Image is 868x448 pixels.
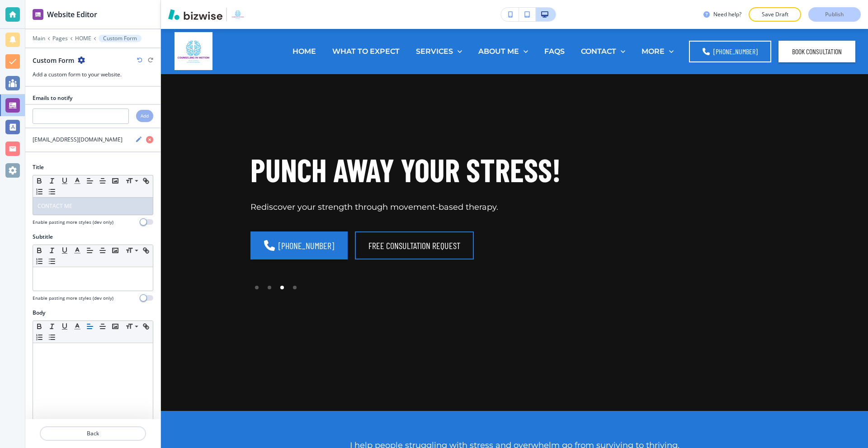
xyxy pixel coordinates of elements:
[25,128,160,152] button: [EMAIL_ADDRESS][DOMAIN_NAME]
[760,10,789,19] p: Save Draft
[168,9,222,20] img: Bizwise Logo
[33,295,113,302] h4: Enable pasting more styles (dev only)
[250,202,641,213] p: Rediscover your strength through movement-based therapy.
[292,46,316,57] p: HOME
[332,46,400,57] p: WHAT TO EXPECT
[250,231,348,259] a: [PHONE_NUMBER]
[33,56,74,65] h2: Custom Form
[581,46,616,57] p: CONTACT
[749,7,801,22] button: Save Draft
[40,426,146,441] button: Back
[689,41,771,62] a: [PHONE_NUMBER]
[33,136,123,144] h4: [EMAIL_ADDRESS][DOMAIN_NAME]
[778,41,855,62] button: BOOK CONSULTATION
[355,231,474,259] button: FREE CONSULTATION REQUEST
[713,10,741,19] h3: Need help?
[642,46,665,57] p: MORE
[231,7,245,22] img: Your Logo
[103,35,137,42] p: Custom Form
[99,35,142,42] button: Custom Form
[33,9,43,20] img: editor icon
[33,35,45,42] button: Main
[33,233,53,241] h2: Subtitle
[47,9,97,20] h2: Website Editor
[52,35,68,42] button: Pages
[33,219,113,226] h4: Enable pasting more styles (dev only)
[41,429,145,438] p: Back
[250,149,641,191] h1: PUNCH AWAY YOUR STRESS!
[33,71,153,79] h3: Add a custom form to your website.
[175,32,212,70] img: Counseling in Motion
[33,309,45,317] h2: Body
[544,46,565,57] p: FAQS
[75,35,91,42] button: HOME
[38,202,72,210] span: CONTACT ME
[141,113,149,119] h4: Add
[416,46,453,57] p: SERVICES
[33,163,44,171] h2: Title
[478,46,519,57] p: ABOUT ME
[33,94,72,102] h2: Emails to notify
